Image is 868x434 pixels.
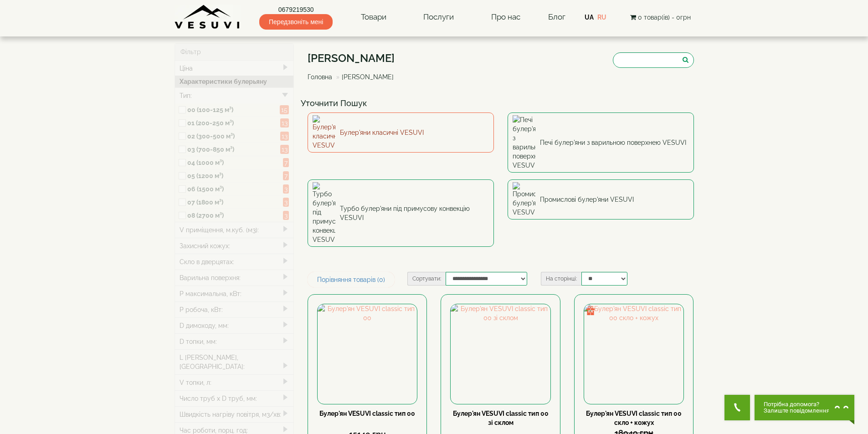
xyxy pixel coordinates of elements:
a: Головна [308,73,332,81]
li: [PERSON_NAME] [334,72,394,82]
span: 0 товар(ів) - 0грн [638,14,691,21]
a: Булер'ян VESUVI classic тип 00 [319,410,415,417]
a: Булер'ян VESUVI classic тип 00 скло + кожух [586,410,682,426]
a: Блог [548,12,565,21]
a: Про нас [482,7,529,28]
span: Потрібна допомога? [764,401,830,408]
img: Завод VESUVI [175,5,241,30]
h4: Уточнити Пошук [301,99,701,108]
h1: [PERSON_NAME] [308,52,401,64]
img: Булер'яни класичні VESUVI [313,115,335,150]
button: Chat button [755,395,854,420]
a: Порівняння товарів (0) [308,272,395,287]
a: Турбо булер'яни під примусову конвекцію VESUVI Турбо булер'яни під примусову конвекцію VESUVI [308,179,494,247]
a: 0679219530 [259,5,333,14]
img: Печі булер'яни з варильною поверхнею VESUVI [513,115,535,170]
a: Булер'ян VESUVI classic тип 00 зі склом [453,410,549,426]
img: Промислові булер'яни VESUVI [513,182,535,217]
label: Сортувати: [407,272,446,286]
img: Булер'ян VESUVI classic тип 00 зі склом [451,304,550,403]
a: Печі булер'яни з варильною поверхнею VESUVI Печі булер'яни з варильною поверхнею VESUVI [508,112,694,173]
span: Передзвоніть мені [259,14,333,30]
a: Товари [352,7,395,28]
button: Get Call button [724,395,750,420]
a: Промислові булер'яни VESUVI Промислові булер'яни VESUVI [508,179,694,220]
img: Булер'ян VESUVI classic тип 00 скло + кожух [584,304,683,403]
a: RU [597,14,606,21]
label: На сторінці: [541,272,581,286]
a: Булер'яни класичні VESUVI Булер'яни класичні VESUVI [308,112,494,153]
img: gift [586,306,595,315]
a: UA [585,14,594,21]
span: Залиште повідомлення [764,408,830,414]
a: Послуги [414,7,463,28]
img: Турбо булер'яни під примусову конвекцію VESUVI [313,182,335,244]
button: 0 товар(ів) - 0грн [627,12,693,22]
img: Булер'ян VESUVI classic тип 00 [318,304,417,403]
